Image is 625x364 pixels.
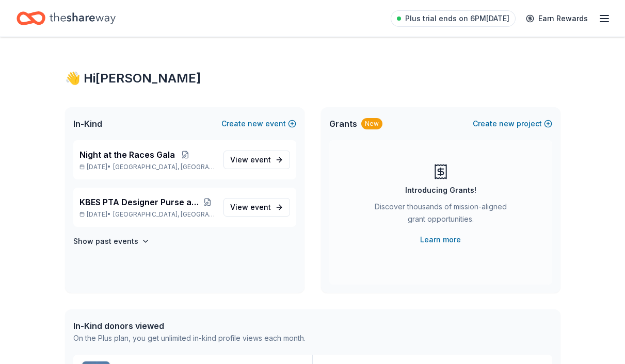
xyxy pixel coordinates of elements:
[329,118,357,130] span: Grants
[73,235,150,247] button: Show past events
[391,10,516,27] a: Plus trial ends on 6PM[DATE]
[113,163,215,171] span: [GEOGRAPHIC_DATA], [GEOGRAPHIC_DATA]
[79,196,201,208] span: KBES PTA Designer Purse and Cash Bingo
[420,234,461,246] a: Learn more
[73,235,138,247] h4: Show past events
[17,6,116,30] a: Home
[499,118,515,130] span: new
[250,155,271,164] span: event
[73,118,102,130] span: In-Kind
[79,210,215,219] p: [DATE] •
[79,163,215,171] p: [DATE] •
[73,320,306,332] div: In-Kind donors viewed
[221,118,296,130] button: Createnewevent
[79,148,175,161] span: Night at the Races Gala
[405,184,476,196] div: Introducing Grants!
[473,118,552,130] button: Createnewproject
[361,118,382,129] div: New
[230,201,271,213] span: View
[223,151,290,169] a: View event
[371,201,511,229] div: Discover thousands of mission-aligned grant opportunities.
[223,198,290,217] a: View event
[248,118,263,130] span: new
[73,332,306,344] div: On the Plus plan, you get unlimited in-kind profile views each month.
[230,154,271,166] span: View
[520,9,594,28] a: Earn Rewards
[250,203,271,211] span: event
[113,210,215,219] span: [GEOGRAPHIC_DATA], [GEOGRAPHIC_DATA]
[65,70,560,87] div: 👋 Hi [PERSON_NAME]
[405,12,509,25] span: Plus trial ends on 6PM[DATE]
